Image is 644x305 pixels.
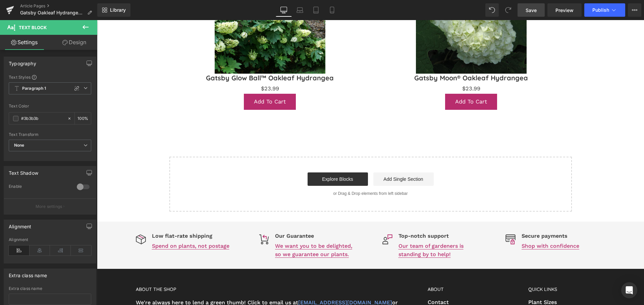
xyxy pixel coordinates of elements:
button: Add To Cart [348,74,400,90]
div: Alignment [9,237,91,242]
a: New Library [97,3,130,17]
span: Add To Cart [358,78,390,85]
div: Domain: [DOMAIN_NAME] [17,17,74,23]
div: Text Transform [9,132,91,137]
div: % [75,112,91,124]
input: Color [21,115,64,122]
button: Undo [485,3,499,17]
a: Gatsby Moon® Oakleaf Hydrangea [317,54,431,62]
b: Paragraph 1 [22,86,46,91]
p: Secure payments [425,212,482,220]
div: v 4.0.24 [19,11,33,16]
div: Domain Overview [25,40,60,44]
span: Add To Cart [157,78,189,85]
b: None [14,143,24,148]
button: About [331,265,408,274]
span: Quick Links [431,266,460,272]
a: Article Pages [20,3,97,9]
img: logo_orange.svg [11,11,16,16]
img: tab_domain_overview_orange.svg [18,39,23,44]
a: Laptop [292,3,308,17]
a: We want you to be delighted, so we guarantee our plants. [178,223,255,238]
span: Save [526,7,537,14]
span: Gatsby Oakleaf Hydrangea Series Highlight [20,10,85,15]
span: About [331,266,347,272]
a: Contact [331,277,408,288]
span: Text Block [19,25,47,30]
p: More settings [36,204,62,210]
button: About the shop [39,265,307,274]
a: Tablet [308,3,324,17]
p: or Drag & Drop elements from left sidebar [83,171,464,176]
div: Keywords by Traffic [74,40,113,44]
a: Gatsby Glow Ball™ Oakleaf Hydrangea [109,54,237,62]
p: We're always here to lend a green thumb! Click to email us at or visit the Contact page. [39,278,307,298]
a: Plant Sizes [431,277,508,288]
span: $23.99 [164,65,182,73]
div: Alignment [9,220,32,229]
button: Quick Links [431,265,508,274]
div: Text Styles [9,74,91,80]
a: Explore Blocks [211,152,271,166]
button: Add To Cart [147,74,199,90]
p: Top-notch support [302,212,385,220]
div: Extra class name [9,286,91,291]
a: Spend on plants, not postage [55,223,132,229]
img: website_grey.svg [11,17,16,23]
div: Typography [9,57,36,66]
img: tab_keywords_by_traffic_grey.svg [67,39,72,44]
a: Our team of gardeners is standing by to help! [302,223,367,238]
a: Design [50,35,99,50]
a: Add Single Section [276,152,337,166]
a: [EMAIL_ADDRESS][DOMAIN_NAME] [201,279,295,286]
div: Extra class name [9,269,47,278]
div: Text Shadow [9,166,38,176]
a: Desktop [276,3,292,17]
p: Our Guarantee [178,212,262,220]
button: Redo [501,3,515,17]
button: More [628,3,641,17]
div: Open Intercom Messenger [621,282,637,298]
div: Enable [9,184,70,191]
span: Library [110,7,126,13]
p: Low flat-rate shipping [55,212,132,220]
button: More settings [4,199,96,214]
span: Publish [592,7,609,13]
div: Text Color [9,104,91,108]
span: About the shop [39,266,79,272]
a: Mobile [324,3,340,17]
a: Shop with confidence [425,223,482,229]
span: $23.99 [365,65,383,73]
span: Preview [555,7,574,14]
a: Preview [547,3,582,17]
button: Publish [584,3,625,17]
